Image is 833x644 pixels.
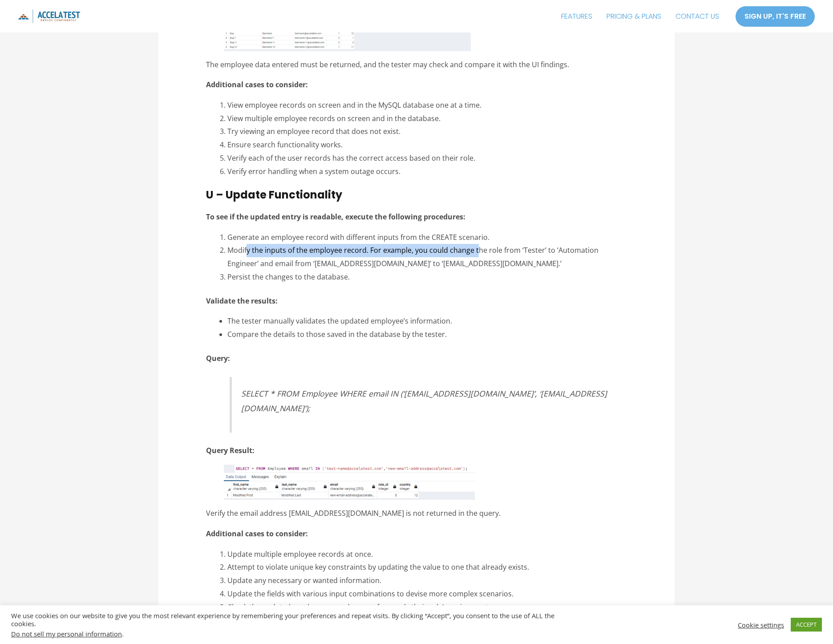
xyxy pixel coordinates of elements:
[668,5,726,28] a: CONTACT US
[206,529,308,539] span: Additional cases to consider:
[227,126,400,136] span: Try viewing an employee record that does not exist.
[206,212,465,222] span: To see if the updated entry is readable, execute the following procedures:
[11,612,578,638] div: We use cookies on our website to give you the most relevant experience by remembering your prefer...
[227,272,350,282] span: Persist the changes to the database.
[227,166,400,176] span: Verify error handling when a system outage occurs.
[206,60,569,69] span: The employee data entered must be returned, and the tester may check and compare it with the UI f...
[206,296,278,306] span: Validate the results:
[206,187,342,202] span: U – Update Functionality
[11,629,122,638] a: Do not sell my personal information
[206,80,308,89] span: Additional cases to consider:
[227,602,490,612] span: Check the updated employee record can perform only their role’s assignment.
[206,446,255,455] span: Query Result:
[227,232,489,242] span: Generate an employee record with different inputs from the CREATE scenario.
[18,9,80,23] img: icon
[227,562,529,572] span: Attempt to violate unique key constraints by updating the value to one that already exists.
[227,549,373,559] span: Update multiple employee records at once.
[738,621,784,629] a: Cookie settings
[227,575,381,585] span: Update any necessary or wanted information.
[227,245,598,268] span: Modify the inputs of the employee record. For example, you could change the role from ‘Tester’ to...
[599,5,668,28] a: PRICING & PLANS
[241,388,607,413] span: SELECT * FROM Employee WHERE email IN (‘[EMAIL_ADDRESS][DOMAIN_NAME]’, ‘[EMAIL_ADDRESS][DOMAIN_NA...
[554,5,726,28] nav: Site Navigation
[791,618,822,632] a: ACCEPT
[227,329,447,339] span: Compare the details to those saved in the database by the tester.
[206,508,501,518] span: Verify the email address [EMAIL_ADDRESS][DOMAIN_NAME] is not returned in the query.
[227,140,343,150] span: Ensure search functionality works.
[227,100,481,110] span: View employee records on screen and in the MySQL database one at a time.
[227,316,452,326] span: The tester manually validates the updated employee’s information.
[206,353,230,363] span: Query:
[227,113,441,123] span: View multiple employee records on screen and in the database.
[554,5,599,28] a: FEATURES
[11,630,578,638] div: .
[735,6,815,27] a: SIGN UP, IT'S FREE
[227,589,514,599] span: Update the fields with various input combinations to devise more complex scenarios.
[224,465,475,500] img: CRUD Update Query
[227,153,475,163] span: Verify each of the user records has the correct access based on their role.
